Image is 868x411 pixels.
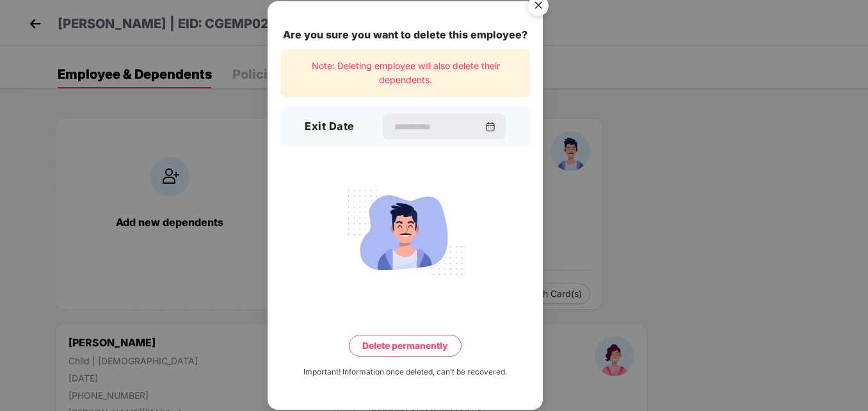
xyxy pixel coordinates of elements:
img: svg+xml;base64,PHN2ZyBpZD0iQ2FsZW5kYXItMzJ4MzIiIHhtbG5zPSJodHRwOi8vd3d3LnczLm9yZy8yMDAwL3N2ZyIgd2... [485,122,495,132]
button: Delete permanently [349,334,462,356]
h3: Exit Date [305,118,355,135]
img: svg+xml;base64,PHN2ZyB4bWxucz0iaHR0cDovL3d3dy53My5vcmcvMjAwMC9zdmciIHdpZHRoPSIyMjQiIGhlaWdodD0iMT... [334,182,477,282]
div: Important! Information once deleted, can’t be recovered. [303,366,507,378]
div: Note: Deleting employee will also delete their dependents. [280,49,530,97]
div: Are you sure you want to delete this employee? [280,27,530,43]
